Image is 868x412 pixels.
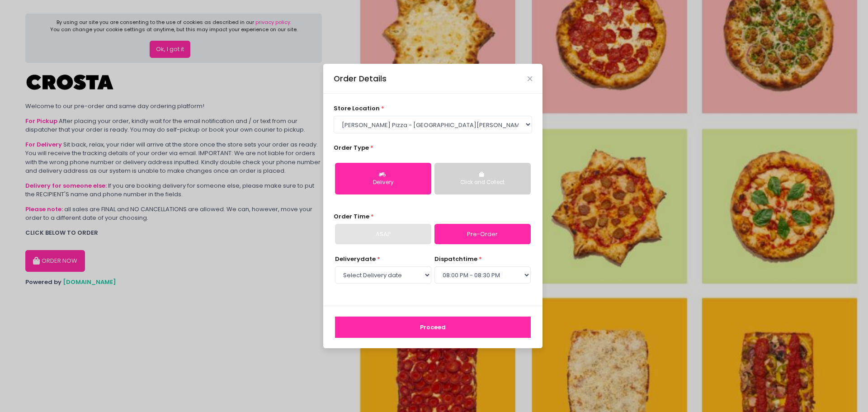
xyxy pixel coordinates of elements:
span: Order Time [334,212,369,221]
span: Order Type [334,143,369,152]
button: Close [528,76,532,81]
button: Delivery [335,163,431,194]
span: store location [334,104,380,113]
span: dispatch time [434,255,477,263]
a: Pre-Order [434,224,531,245]
div: Order Details [334,73,387,85]
div: Delivery [341,179,425,187]
button: Click and Collect [434,163,531,194]
div: Click and Collect [441,179,524,187]
span: Delivery date [335,255,376,263]
button: Proceed [335,317,531,338]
